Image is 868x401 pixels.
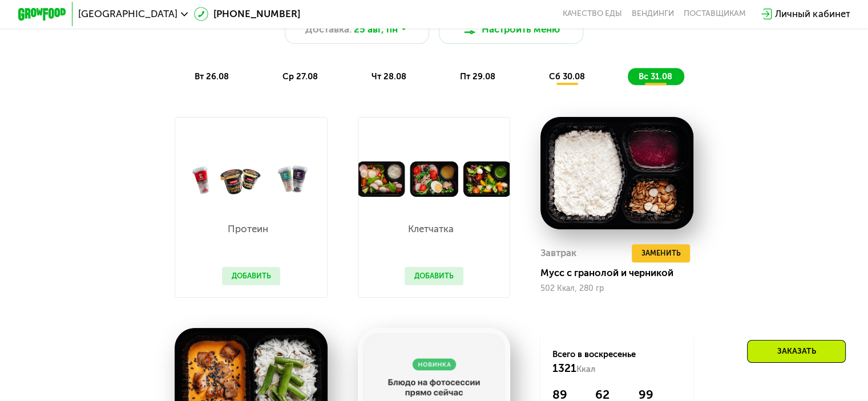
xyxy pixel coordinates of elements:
span: [GEOGRAPHIC_DATA] [78,9,177,19]
a: [PHONE_NUMBER] [194,7,300,21]
span: чт 28.08 [372,71,406,82]
span: вт 26.08 [195,71,229,82]
span: Доставка: [305,22,352,37]
span: 25 авг, пн [354,22,398,37]
div: Личный кабинет [775,7,850,21]
div: Завтрак [540,244,576,262]
span: Ккал [576,364,595,374]
div: Мусс с гранолой и черникой [540,267,703,279]
span: вс 31.08 [639,71,672,82]
span: Заменить [641,247,680,259]
div: поставщикам [684,9,746,19]
span: 1321 [552,362,576,375]
button: Добавить [405,267,463,285]
button: Заменить [632,244,691,262]
p: Протеин [222,224,275,234]
div: Заказать [747,340,846,363]
div: 502 Ккал, 280 гр [540,284,693,293]
a: Качество еды [563,9,622,19]
a: Вендинги [632,9,674,19]
div: Всего в воскресенье [552,349,681,375]
span: сб 30.08 [549,71,585,82]
p: Клетчатка [405,224,458,234]
span: ср 27.08 [282,71,318,82]
button: Добавить [222,267,281,285]
span: пт 29.08 [460,71,495,82]
button: Настроить меню [439,15,584,44]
